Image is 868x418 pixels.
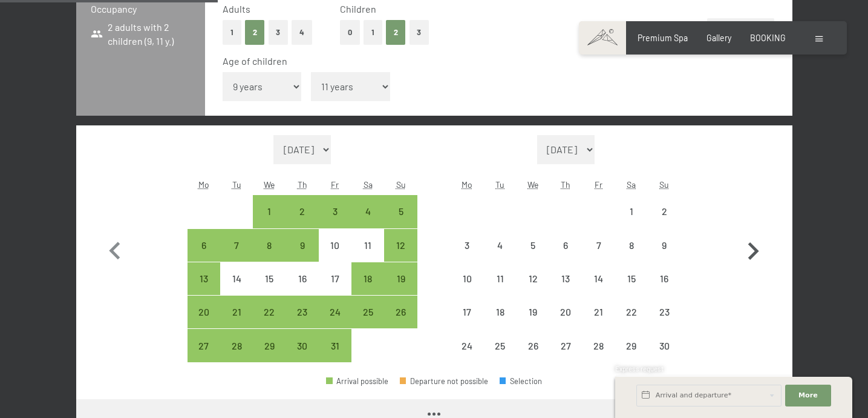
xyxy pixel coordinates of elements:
[549,296,582,328] div: Arrival not possible
[253,329,286,362] div: Arrival possible
[298,179,307,190] abbr: Thursday
[616,274,647,304] div: 15
[550,307,581,337] div: 20
[286,195,319,228] div: Arrival possible
[616,207,647,237] div: 1
[627,179,636,190] abbr: Saturday
[707,18,774,45] button: Add room
[648,195,680,228] div: Sun Nov 02 2025
[253,195,286,228] div: Wed Oct 01 2025
[351,296,384,328] div: Sat Oct 25 2025
[319,262,351,295] div: Fri Oct 17 2025
[549,329,582,362] div: Thu Nov 27 2025
[384,195,417,228] div: Sun Oct 05 2025
[320,341,350,371] div: 31
[550,241,581,271] div: 6
[615,229,648,262] div: Arrival not possible
[615,195,648,228] div: Sat Nov 01 2025
[319,229,351,262] div: Fri Oct 10 2025
[254,341,284,371] div: 29
[364,20,382,45] button: 1
[223,3,250,15] span: Adults
[351,195,384,228] div: Sat Oct 04 2025
[484,262,517,295] div: Tue Nov 11 2025
[517,262,549,295] div: Wed Nov 12 2025
[223,55,765,68] div: Age of children
[320,274,350,304] div: 17
[451,262,483,295] div: Mon Nov 10 2025
[189,241,219,271] div: 6
[326,377,388,385] div: Arrival possible
[254,207,284,237] div: 1
[188,262,220,295] div: Arrival possible
[286,229,319,262] div: Thu Oct 09 2025
[648,329,680,362] div: Arrival not possible
[220,262,253,295] div: Tue Oct 14 2025
[785,385,831,406] button: More
[220,329,253,362] div: Arrival possible
[798,391,818,400] span: More
[706,33,731,43] span: Gallery
[615,262,648,295] div: Arrival not possible
[320,307,350,337] div: 24
[287,274,318,304] div: 16
[648,262,680,295] div: Sun Nov 16 2025
[319,195,351,228] div: Arrival possible
[583,341,613,371] div: 28
[319,229,351,262] div: Arrival not possible
[253,262,286,295] div: Arrival not possible
[384,229,417,262] div: Arrival possible
[189,307,219,337] div: 20
[736,135,771,363] button: Next month
[583,241,613,271] div: 7
[188,329,220,362] div: Arrival possible
[221,307,252,337] div: 21
[750,33,786,43] a: BOOKING
[659,179,669,190] abbr: Sunday
[452,341,482,371] div: 24
[223,20,241,45] button: 1
[451,229,483,262] div: Mon Nov 03 2025
[451,229,483,262] div: Arrival not possible
[386,20,406,45] button: 2
[253,329,286,362] div: Wed Oct 29 2025
[286,195,319,228] div: Thu Oct 02 2025
[616,341,647,371] div: 29
[351,262,384,295] div: Arrival possible
[286,329,319,362] div: Arrival possible
[582,262,615,295] div: Arrival not possible
[340,20,360,45] button: 0
[319,195,351,228] div: Fri Oct 03 2025
[286,229,319,262] div: Arrival possible
[484,262,517,295] div: Arrival not possible
[340,3,376,15] span: Children
[649,241,679,271] div: 9
[518,341,548,371] div: 26
[396,179,406,190] abbr: Sunday
[189,274,219,304] div: 13
[485,241,515,271] div: 4
[319,329,351,362] div: Arrival possible
[484,296,517,328] div: Tue Nov 18 2025
[253,195,286,228] div: Arrival possible
[595,179,602,190] abbr: Friday
[582,329,615,362] div: Arrival not possible
[500,377,542,385] div: Selection
[319,296,351,328] div: Arrival possible
[648,229,680,262] div: Sun Nov 09 2025
[220,229,253,262] div: Tue Oct 07 2025
[648,262,680,295] div: Arrival not possible
[615,329,648,362] div: Sat Nov 29 2025
[518,307,548,337] div: 19
[269,20,289,45] button: 3
[286,329,319,362] div: Thu Oct 30 2025
[549,262,582,295] div: Arrival not possible
[188,262,220,295] div: Mon Oct 13 2025
[638,33,688,43] a: Premium Spa
[385,307,416,337] div: 26
[351,229,384,262] div: Sat Oct 11 2025
[517,296,549,328] div: Arrival not possible
[648,229,680,262] div: Arrival not possible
